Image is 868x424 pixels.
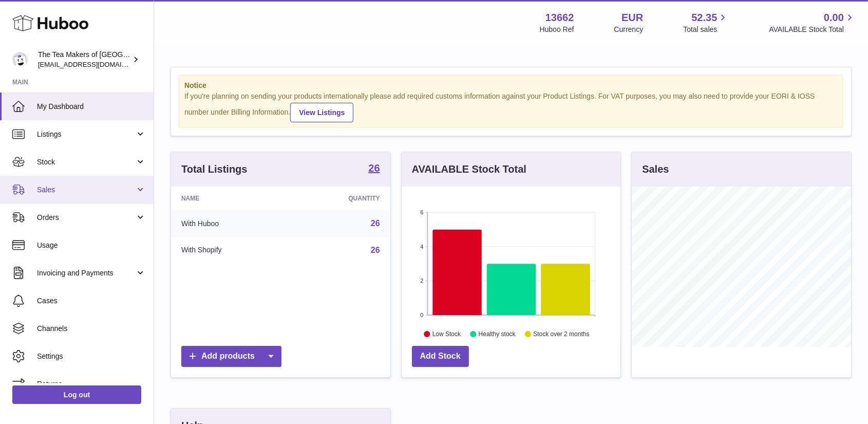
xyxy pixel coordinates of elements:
span: Stock [37,157,135,167]
strong: 13662 [545,11,574,25]
span: Sales [37,185,135,195]
span: Listings [37,130,135,139]
strong: 26 [368,163,380,173]
div: Huboo Ref [540,25,574,34]
span: Total sales [683,25,729,34]
a: Add products [181,346,281,367]
a: View Listings [290,103,353,122]
a: Log out [12,385,141,404]
div: The Tea Makers of [GEOGRAPHIC_DATA] [38,50,130,69]
h3: Total Listings [181,162,248,176]
text: 0 [420,312,423,318]
th: Quantity [289,187,390,210]
div: Currency [614,25,644,34]
a: 26 [371,219,380,228]
span: Channels [37,324,146,334]
a: Add Stock [412,346,469,367]
a: 26 [371,246,380,254]
span: Settings [37,352,146,361]
span: Usage [37,241,146,250]
span: My Dashboard [37,102,146,112]
text: 6 [420,209,423,215]
text: 4 [420,244,423,250]
text: 2 [420,278,423,284]
img: tea@theteamakers.co.uk [12,52,28,67]
text: Healthy stock [479,330,516,338]
span: Orders [37,213,135,223]
span: Invoicing and Payments [37,268,135,278]
a: 26 [368,163,380,175]
text: Low Stock [432,330,461,338]
h3: AVAILABLE Stock Total [412,162,526,176]
span: Cases [37,296,146,306]
strong: Notice [184,81,838,90]
strong: EUR [621,11,643,25]
a: 52.35 Total sales [683,11,729,34]
td: With Shopify [171,237,289,264]
span: Returns [37,379,146,389]
div: If you're planning on sending your products internationally please add required customs informati... [184,91,838,122]
span: 0.00 [824,11,844,25]
h3: Sales [642,162,669,176]
span: 52.35 [691,11,717,25]
text: Stock over 2 months [533,330,589,338]
span: AVAILABLE Stock Total [769,25,856,34]
span: [EMAIL_ADDRESS][DOMAIN_NAME] [38,60,151,68]
th: Name [171,187,289,210]
td: With Huboo [171,210,289,237]
a: 0.00 AVAILABLE Stock Total [769,11,856,34]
